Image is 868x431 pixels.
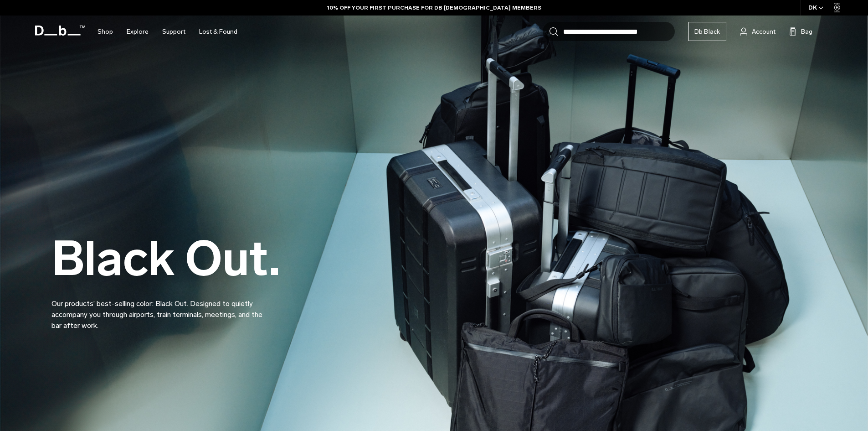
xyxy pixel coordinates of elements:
a: Shop [98,16,113,48]
nav: Main Navigation [91,16,244,48]
a: Support [162,16,185,48]
a: Lost & Found [199,16,237,48]
a: Explore [127,16,149,48]
span: Bag [801,27,812,36]
span: Account [752,27,776,36]
h2: Black Out. [51,235,280,283]
a: Db Black [688,22,726,41]
button: Bag [789,26,812,37]
a: Account [740,26,776,37]
p: Our products’ best-selling color: Black Out. Designed to quietly accompany you through airports, ... [51,287,270,331]
a: 10% OFF YOUR FIRST PURCHASE FOR DB [DEMOGRAPHIC_DATA] MEMBERS [327,4,541,12]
